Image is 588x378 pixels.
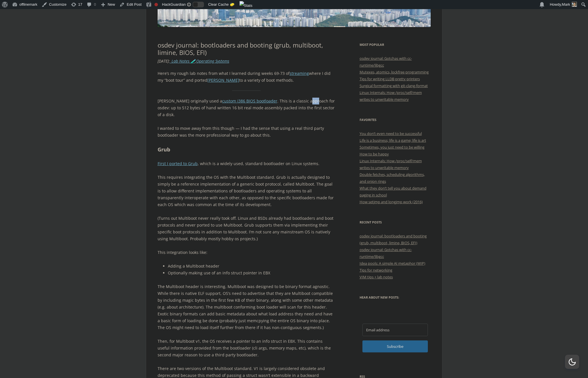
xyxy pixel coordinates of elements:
[362,340,428,352] button: Subscribe
[360,56,412,68] a: osdev journal: Gotchas with cc-runtime/libgcc
[360,268,392,273] a: Tips for networking
[360,151,389,157] a: How to be happy
[230,2,234,7] span: 🧽
[207,77,239,83] a: [PERSON_NAME]
[290,71,309,76] a: streaming
[158,249,335,256] p: This integration looks like:
[360,199,423,204] a: How setjmp and longjmp work (2016)
[360,145,424,150] a: Sometimes, you just need to be willing
[360,219,431,226] h3: Recent Posts
[360,274,393,280] a: VIM tips + lab notes
[158,70,335,84] p: Here’s my rough lab notes from what I learned during weeks 69-73 of where I did my “boot tour” an...
[196,58,229,64] a: Operating Systems
[360,172,425,184] a: Double fetches, scheduling algorithms, and onion rings
[154,3,158,6] div: Focus keyphrase not set
[362,324,428,336] input: Email address
[158,174,335,208] p: This requires integrating the OS with the Multiboot standard. Grub is actually designed to simply...
[360,83,428,88] a: Surgical formatting with git-clang-format
[168,270,335,276] li: Optionally making use of an info struct pointer in EBX
[158,160,335,167] p: , which is a widely used, standard bootloader on Linux systems.
[360,41,431,48] h3: Most Popular
[158,125,335,139] p: I wanted to move away from this though — I had the sense that using a real third party bootloader...
[562,2,570,7] span: Mark
[158,58,229,64] i: : ,
[360,138,426,143] a: Life is a business; life is a game; life is art
[360,131,422,136] a: You don’t even need to be successful
[360,69,429,75] a: Mutexes, atomics, lockfree programming
[360,247,412,259] a: osdev journal: Gotchas with cc-runtime/libgcc
[360,233,427,245] a: osdev journal: bootloaders and booting (grub, multiboot, limine, BIOS, EFI)
[240,1,253,10] img: Views over 48 hours. Click for more Jetpack Stats.
[208,2,229,7] span: Clear Cache
[158,338,335,358] p: Then, for Multiboot v1, the OS receives a pointer to an info struct in EBX. This contains useful ...
[158,98,335,118] p: [PERSON_NAME] originally used a . This is a classic approach for osdev: up to 512 bytes of hand w...
[158,283,335,331] p: The Multiboot header is interesting. Multiboot was designed to be binary format agnostic. While t...
[360,158,422,170] a: Linux Internals: How /proc/self/mem writes to unwritable memory
[158,215,335,242] p: (Turns out Multiboot never really took off. Linux and BSDs already had bootloaders and boot proto...
[168,263,335,270] li: Adding a Multiboot header
[360,76,420,81] a: Tips for writing LLDB pretty printers
[158,145,335,154] h2: Grub
[360,186,426,198] a: What they don’t tell you about demand paging in school
[158,161,198,166] a: First I ported to Grub
[222,98,277,104] a: custom i386 BIOS bootloader
[360,90,422,102] a: Linux Internals: How /proc/self/mem writes to unwritable memory
[158,41,335,56] h1: osdev journal: bootloaders and booting (grub, multiboot, limine, BIOS, EFI)
[360,294,431,301] h3: Hear about new posts:
[360,261,425,266] a: Idea pools: A simple AI metaphor (WIP)
[360,116,431,123] h3: Favorites
[158,58,169,64] time: [DATE]
[170,58,195,64] a: _Lab Notes 🧪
